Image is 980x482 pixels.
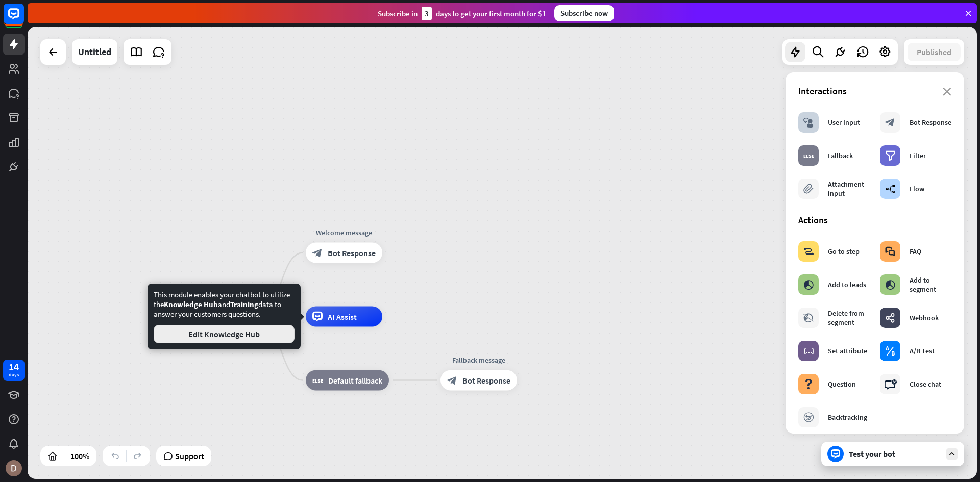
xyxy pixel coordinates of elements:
span: Training [230,299,258,309]
i: block_bot_response [447,375,457,386]
div: 100% [67,448,92,464]
div: Flow [910,184,924,193]
span: Bot Response [328,248,376,258]
i: block_question [803,379,814,389]
i: close [943,88,951,96]
div: Subscribe now [554,5,614,21]
i: builder_tree [885,184,896,194]
i: block_add_to_segment [803,280,814,290]
i: block_attachment [803,184,814,194]
div: Subscribe in days to get your first month for $1 [378,7,546,20]
div: Untitled [78,39,111,65]
i: filter [885,150,896,161]
div: Question [828,379,856,389]
div: 14 [9,362,19,371]
i: block_close_chat [884,379,897,389]
i: block_bot_response [885,117,895,128]
div: Backtracking [828,413,867,422]
i: block_fallback [312,375,323,386]
div: This module enables your chatbot to utilize the and data to answer your customers questions. [154,290,295,343]
div: Bot Response [910,118,951,127]
div: FAQ [910,247,921,256]
i: block_fallback [803,150,814,161]
i: block_backtracking [803,412,814,422]
button: Edit Knowledge Hub [154,325,295,343]
button: Open LiveChat chat widget [8,4,39,35]
div: days [9,371,19,378]
div: Add to leads [828,280,866,289]
div: Actions [798,214,951,226]
div: Attachment input [828,180,870,198]
div: Welcome message [298,227,390,238]
div: Set attribute [828,346,867,356]
span: Default fallback [328,375,382,386]
div: Fallback message [433,355,525,365]
div: Test your bot [849,449,941,459]
div: Interactions [798,85,951,97]
i: block_add_to_segment [885,280,895,290]
div: A/B Test [910,346,935,356]
div: Go to step [828,247,860,256]
i: block_set_attribute [803,346,814,356]
div: User Input [828,118,860,127]
span: Support [175,448,204,464]
div: Close chat [910,379,941,389]
div: Add to segment [910,275,951,294]
i: block_delete_from_segment [803,313,814,323]
span: Knowledge Hub [164,299,218,309]
i: webhooks [885,313,895,323]
button: Published [908,43,961,61]
div: 3 [422,7,432,20]
span: AI Assist [328,312,357,322]
i: block_faq [885,246,895,257]
span: Bot Response [462,375,510,386]
i: block_bot_response [312,248,323,258]
div: Webhook [910,313,939,322]
div: Fallback [828,151,853,160]
div: Filter [910,151,926,160]
div: Delete from segment [828,309,870,327]
a: 14 days [3,360,24,381]
i: block_user_input [803,117,814,128]
i: block_ab_testing [885,346,895,356]
i: block_goto [803,246,814,257]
